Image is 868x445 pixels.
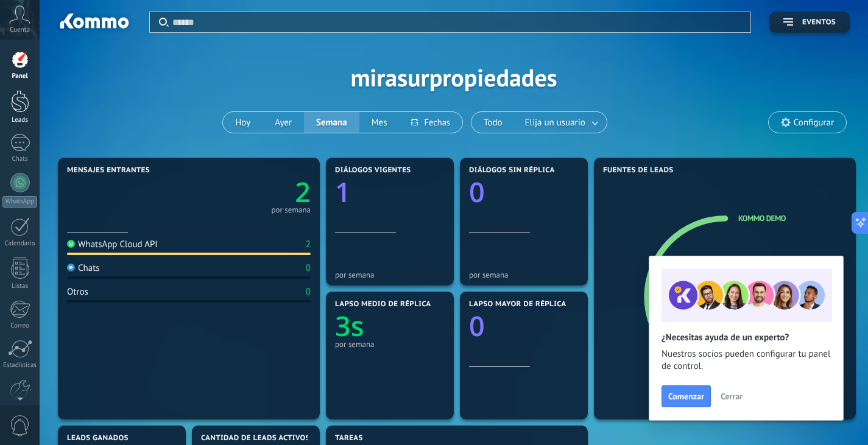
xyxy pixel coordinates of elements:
a: 2 [189,173,311,211]
button: Ayer [263,112,304,133]
span: Comenzar [668,392,704,401]
div: Chats [67,262,100,274]
div: Leads [2,116,38,124]
div: Listas [2,282,38,290]
text: 2 [295,173,311,211]
button: Eventos [769,12,850,33]
button: Mes [359,112,400,133]
span: Leads ganados [67,434,129,443]
button: Cerrar [715,387,748,405]
span: Elija un usuario [523,114,588,131]
span: Configurar [794,117,834,128]
div: Chats [2,155,38,163]
span: Cerrar [721,392,743,401]
span: Mensajes entrantes [67,166,150,175]
div: Panel [2,72,38,80]
button: Hoy [223,112,263,133]
span: Nuestros socios pueden configurar tu panel de control. [662,348,831,373]
button: Fechas [399,112,462,133]
div: Estadísticas [2,362,38,370]
img: WhatsApp Cloud API [67,240,75,248]
div: por semana [335,270,445,279]
span: Eventos [802,18,836,27]
div: Calendario [2,240,38,248]
span: Diálogos vigentes [335,166,411,175]
text: 0 [469,173,485,211]
div: WhatsApp [2,196,37,208]
text: 0 [469,307,485,345]
h2: ¿Necesitas ayuda de un experto? [662,332,831,343]
button: Comenzar [662,385,711,407]
img: Chats [67,264,75,272]
span: Lapso medio de réplica [335,300,431,309]
div: WhatsApp Cloud API [67,239,158,250]
text: 3s [335,307,364,345]
div: 2 [306,239,311,250]
button: Todo [471,112,515,133]
div: 0 [306,286,311,298]
div: 0 [306,262,311,274]
div: por semana [335,340,445,349]
span: Fuentes de leads [603,166,674,175]
text: 1 [335,173,351,211]
div: por semana [469,270,579,279]
div: Otros [67,286,88,298]
button: Semana [304,112,359,133]
button: Elija un usuario [515,112,607,133]
span: Diálogos sin réplica [469,166,555,175]
span: Tareas [335,434,363,443]
span: Lapso mayor de réplica [469,300,566,309]
div: Correo [2,322,38,330]
div: por semana [271,207,311,213]
span: Cantidad de leads activos [201,434,310,443]
span: Cuenta [10,26,30,34]
a: Kommo Demo [738,213,786,223]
